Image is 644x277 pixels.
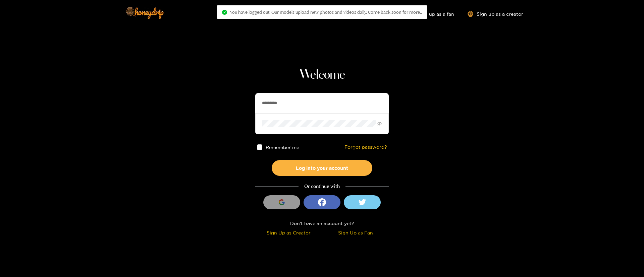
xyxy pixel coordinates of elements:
div: Or continue with [255,183,389,190]
span: eye-invisible [377,122,382,126]
a: Forgot password? [344,144,387,150]
span: You have logged out. Our models upload new photos and videos daily. Come back soon for more.. [230,9,422,15]
div: Sign Up as Creator [257,229,320,236]
div: Don't have an account yet? [255,219,389,227]
h1: Welcome [255,67,389,83]
span: Remember me [266,145,300,150]
button: Log into your account [272,160,372,176]
a: Sign up as a fan [408,11,454,17]
a: Sign up as a creator [468,11,523,17]
div: Sign Up as Fan [324,229,387,236]
span: check-circle [222,10,227,15]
